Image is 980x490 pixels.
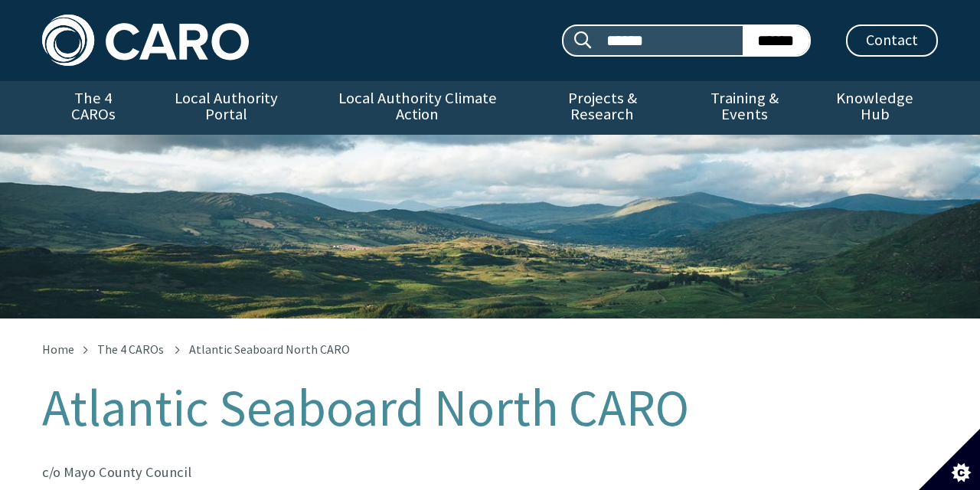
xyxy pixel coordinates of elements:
[42,380,938,436] h1: Atlantic Seaboard North CARO
[42,461,938,483] p: c/o Mayo County Council
[812,81,938,135] a: Knowledge Hub
[919,429,980,490] button: Set cookie preferences
[678,81,812,135] a: Training & Events
[527,81,678,135] a: Projects & Research
[42,81,144,135] a: The 4 CAROs
[846,24,938,57] a: Contact
[144,81,308,135] a: Local Authority Portal
[97,341,164,357] a: The 4 CAROs
[308,81,526,135] a: Local Authority Climate Action
[42,341,74,357] a: Home
[189,341,350,357] span: Atlantic Seaboard North CARO
[42,15,249,66] img: Caro logo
